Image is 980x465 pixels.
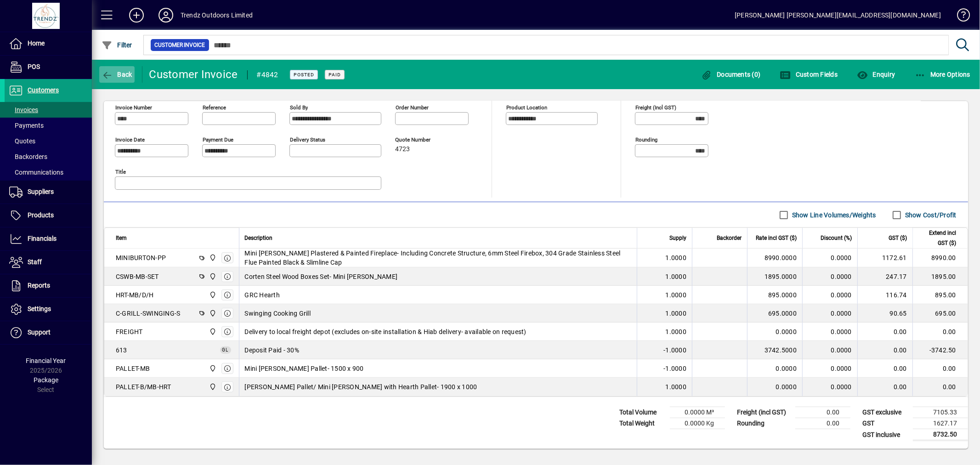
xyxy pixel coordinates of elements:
[115,169,126,175] mat-label: Title
[666,382,687,391] span: 1.0000
[116,290,154,300] div: HRT-MB/D/H
[207,382,217,392] span: New Plymouth
[207,308,217,318] span: New Plymouth
[753,327,797,336] div: 0.0000
[913,407,968,418] td: 7105.33
[699,66,763,83] button: Documents (0)
[396,104,429,111] mat-label: Order number
[34,376,58,384] span: Package
[506,104,547,111] mat-label: Product location
[778,66,840,83] button: Custom Fields
[717,233,742,243] span: Backorder
[5,56,92,79] a: POS
[857,378,912,396] td: 0.00
[802,286,857,304] td: 0.0000
[28,63,40,70] span: POS
[753,364,797,373] div: 0.0000
[28,282,50,289] span: Reports
[28,211,54,219] span: Products
[913,418,968,429] td: 1627.17
[5,321,92,344] a: Support
[122,7,151,23] button: Add
[753,290,797,300] div: 895.0000
[207,253,217,263] span: New Plymouth
[9,122,44,129] span: Payments
[855,66,897,83] button: Enquiry
[912,249,968,267] td: 8990.00
[732,407,795,418] td: Freight (incl GST)
[756,233,797,243] span: Rate incl GST ($)
[802,341,857,359] td: 0.0000
[5,274,92,297] a: Reports
[858,407,913,418] td: GST exclusive
[329,72,341,78] span: Paid
[92,66,142,83] app-page-header-button: Back
[9,106,38,113] span: Invoices
[735,8,941,23] div: [PERSON_NAME] [PERSON_NAME][EMAIL_ADDRESS][DOMAIN_NAME]
[666,327,687,336] span: 1.0000
[663,346,686,355] span: -1.0000
[915,71,971,78] span: More Options
[912,359,968,378] td: 0.00
[116,346,127,355] span: Deposit Paid
[245,309,311,318] span: Swinging Cooking Grill
[857,249,912,267] td: 1172.61
[753,309,797,318] div: 695.0000
[207,363,217,374] span: New Plymouth
[28,258,42,266] span: Staff
[5,133,92,149] a: Quotes
[395,137,450,143] span: Quote number
[245,327,527,336] span: Delivery to local freight depot (excludes on-site installation & Hiab delivery- available on requ...
[663,364,686,373] span: -1.0000
[154,40,205,50] span: Customer Invoice
[149,67,238,82] div: Customer Invoice
[912,304,968,323] td: 695.00
[5,204,92,227] a: Products
[753,346,797,355] div: 3742.5000
[5,227,92,250] a: Financials
[903,210,957,220] label: Show Cost/Profit
[802,249,857,267] td: 0.0000
[912,323,968,341] td: 0.00
[395,146,410,153] span: 4723
[753,272,797,281] div: 1895.0000
[116,233,127,243] span: Item
[5,149,92,164] a: Backorders
[257,68,278,82] div: #4842
[912,66,973,83] button: More Options
[245,346,300,355] span: Deposit Paid - 30%
[753,382,797,391] div: 0.0000
[669,233,686,243] span: Supply
[102,71,132,78] span: Back
[732,418,795,429] td: Rounding
[245,272,398,281] span: Corten Steel Wood Boxes Set- Mini [PERSON_NAME]
[99,37,135,53] button: Filter
[670,418,725,429] td: 0.0000 Kg
[802,323,857,341] td: 0.0000
[889,233,907,243] span: GST ($)
[207,272,217,282] span: New Plymouth
[207,327,217,337] span: New Plymouth
[858,429,913,441] td: GST inclusive
[753,253,797,262] div: 8990.0000
[28,86,59,94] span: Customers
[666,272,687,281] span: 1.0000
[116,327,143,336] div: FREIGHT
[245,382,477,391] span: [PERSON_NAME] Pallet/ Mini [PERSON_NAME] with Hearth Pallet- 1900 x 1000
[245,364,364,373] span: Mini [PERSON_NAME] Pallet- 1500 x 900
[5,251,92,274] a: Staff
[9,153,47,160] span: Backorders
[290,136,325,143] mat-label: Delivery status
[912,267,968,286] td: 1895.00
[207,290,217,300] span: New Plymouth
[802,359,857,378] td: 0.0000
[857,267,912,286] td: 247.17
[858,418,913,429] td: GST
[245,249,632,267] span: Mini [PERSON_NAME] Plastered & Painted Fireplace- Including Concrete Structure, 6mm Steel Firebox...
[116,364,150,373] div: PALLET-MB
[9,137,35,145] span: Quotes
[203,104,226,111] mat-label: Reference
[290,104,308,111] mat-label: Sold by
[912,286,968,304] td: 895.00
[780,71,838,78] span: Custom Fields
